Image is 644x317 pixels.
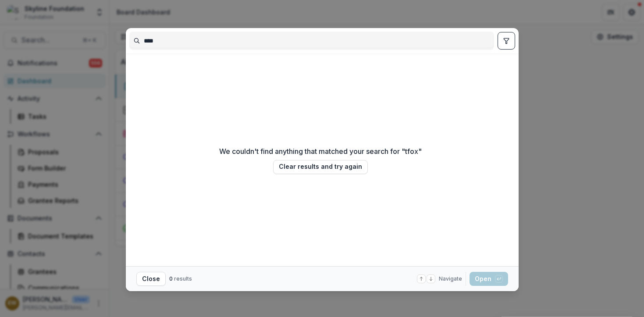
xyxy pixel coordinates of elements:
button: Clear results and try again [273,160,368,174]
span: Navigate [439,275,462,283]
button: Close [136,272,166,286]
span: 0 [169,275,173,282]
p: We couldn't find anything that matched your search for " tfox " [219,146,422,157]
span: results [174,275,192,282]
button: toggle filters [498,32,515,50]
button: Open [470,272,508,286]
